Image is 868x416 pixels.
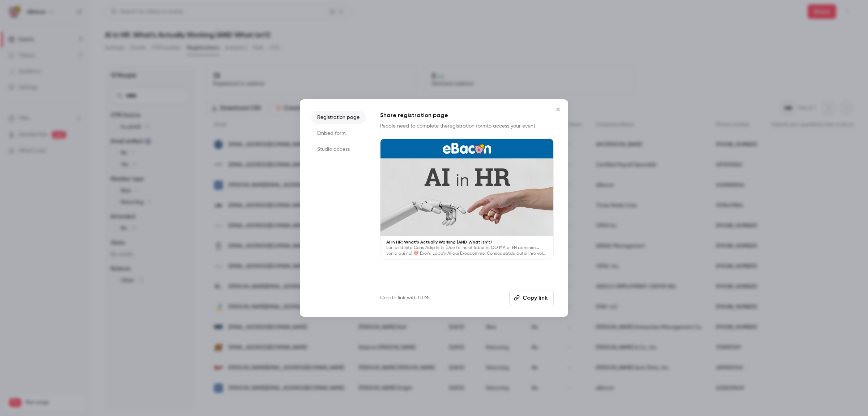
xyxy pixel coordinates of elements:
a: registration form [448,124,487,129]
button: Close [551,102,565,117]
p: AI in HR: What's Actually Working (AND What Isn't) [386,239,548,245]
a: AI in HR: What's Actually Working (AND What Isn't)Lor Ips'd Sita Cons Adip Elits (Doe te inc'ut l... [380,138,554,260]
p: People need to complete the to access your event [380,122,554,130]
button: Copy link [509,291,554,305]
li: Embed form [311,127,366,140]
a: Create link with UTMs [380,294,430,301]
li: Registration page [311,111,366,124]
h1: Share registration page [380,111,554,120]
p: Lor Ips'd Sita Cons Adip Elits (Doe te inc'ut labor et DO MA al EN adminim... venia qui no) 💔 Exe... [386,245,548,257]
li: Studio access [311,143,366,156]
